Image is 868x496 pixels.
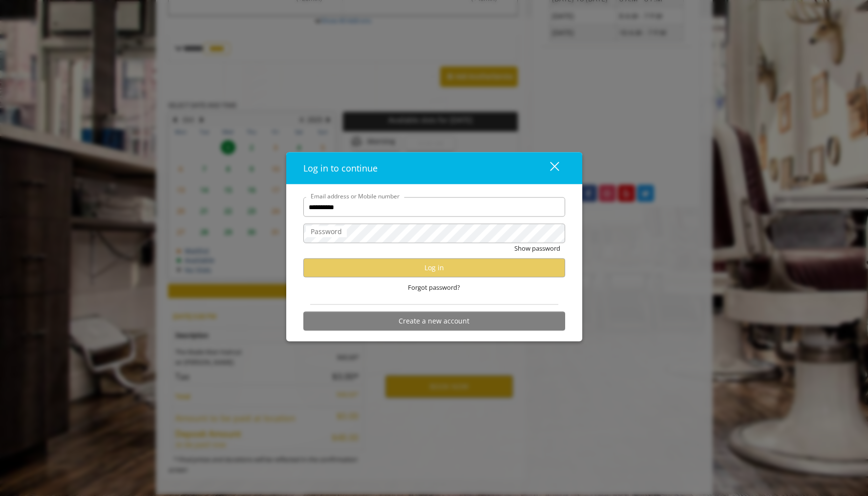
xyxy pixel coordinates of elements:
button: close dialog [532,158,565,178]
span: Log in to continue [303,162,378,174]
button: Create a new account [303,311,565,330]
div: close dialog [539,161,558,175]
button: Show password [514,243,560,254]
button: Log in [303,258,565,277]
input: Email address or Mobile number [303,197,565,217]
span: Forgot password? [408,282,460,293]
label: Password [306,226,347,237]
input: Password [303,224,565,243]
label: Email address or Mobile number [306,192,404,201]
